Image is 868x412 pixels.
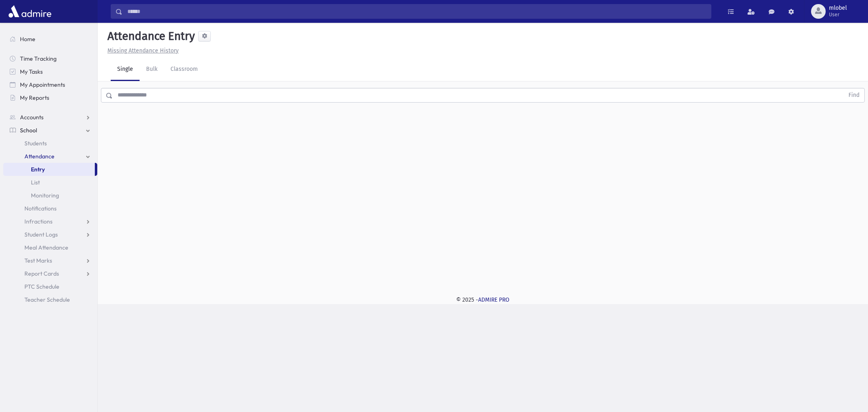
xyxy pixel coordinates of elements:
[24,231,58,238] span: Student Logs
[3,65,97,78] a: My Tasks
[3,33,97,46] a: Home
[3,52,97,65] a: Time Tracking
[829,5,847,11] span: mlobel
[3,124,97,137] a: School
[3,111,97,124] a: Accounts
[31,179,40,186] span: List
[24,244,68,251] span: Meal Attendance
[20,55,57,62] span: Time Tracking
[140,58,164,81] a: Bulk
[3,267,97,280] a: Report Cards
[107,47,179,54] u: Missing Attendance History
[3,228,97,241] a: Student Logs
[31,192,59,199] span: Monitoring
[20,94,49,101] span: My Reports
[3,91,97,104] a: My Reports
[104,29,195,43] h5: Attendance Entry
[164,58,204,81] a: Classroom
[3,254,97,267] a: Test Marks
[3,78,97,91] a: My Appointments
[20,114,44,121] span: Accounts
[24,140,47,147] span: Students
[24,218,52,225] span: Infractions
[122,4,711,19] input: Search
[24,205,57,212] span: Notifications
[111,58,140,81] a: Single
[20,81,65,88] span: My Appointments
[3,150,97,163] a: Attendance
[20,68,43,75] span: My Tasks
[3,202,97,215] a: Notifications
[24,270,59,277] span: Report Cards
[3,176,97,189] a: List
[3,189,97,202] a: Monitoring
[20,35,35,43] span: Home
[3,137,97,150] a: Students
[7,3,53,20] img: AdmirePro
[24,296,70,303] span: Teacher Schedule
[104,47,179,54] a: Missing Attendance History
[3,293,97,306] a: Teacher Schedule
[111,296,855,304] div: © 2025 -
[24,257,52,264] span: Test Marks
[24,283,59,290] span: PTC Schedule
[31,166,45,173] span: Entry
[20,127,37,134] span: School
[844,88,864,102] button: Find
[3,241,97,254] a: Meal Attendance
[478,296,509,303] a: ADMIRE PRO
[3,163,95,176] a: Entry
[3,215,97,228] a: Infractions
[3,280,97,293] a: PTC Schedule
[829,11,847,18] span: User
[24,153,55,160] span: Attendance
